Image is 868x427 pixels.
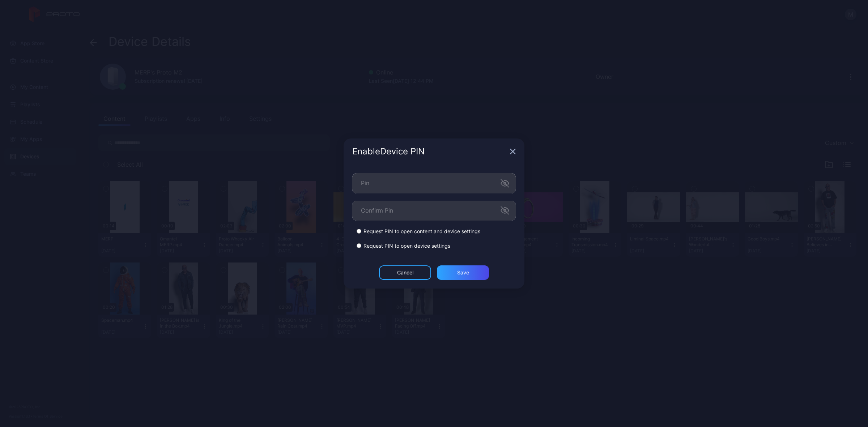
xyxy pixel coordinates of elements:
label: Request PIN to open device settings [363,242,450,249]
div: Enable Device PIN [352,147,507,156]
input: Confirm Pin [352,201,516,221]
button: Confirm Pin [501,206,509,215]
button: Pin [501,179,509,188]
label: Request PIN to open content and device settings [363,228,480,235]
div: Save [457,270,469,276]
input: Pin [352,173,516,193]
button: Cancel [379,265,431,280]
button: Save [437,265,489,280]
div: Cancel [397,270,413,276]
